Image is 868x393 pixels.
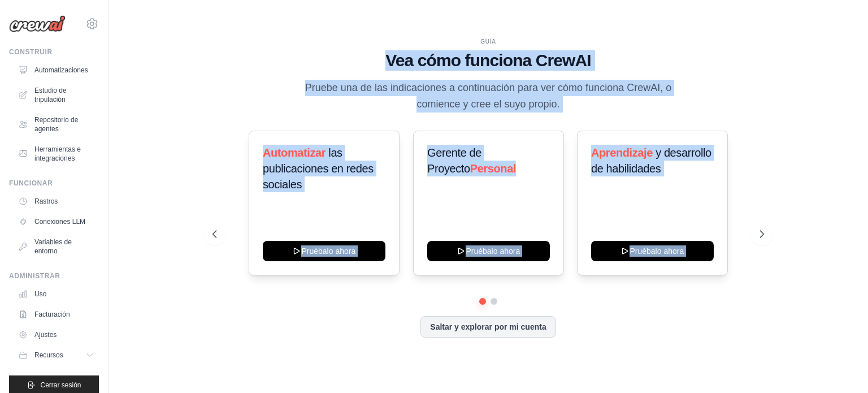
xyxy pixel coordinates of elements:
font: Variables de entorno [34,238,72,255]
font: Herramientas e integraciones [34,145,81,162]
font: Conexiones LLM [34,218,85,226]
font: Construir [9,48,53,56]
a: Estudio de tripulación [14,81,99,109]
font: Aprendizaje [591,146,653,159]
font: las publicaciones en redes sociales [263,146,374,191]
font: Uso [34,290,46,298]
font: Saltar y explorar por mi cuenta [430,322,546,331]
font: Personal [470,162,515,175]
font: Pruebe una de las indicaciones a continuación para ver cómo funciona CrewAI, o comience y cree el... [305,82,671,110]
font: Vea cómo funciona CrewAI [385,51,591,70]
a: Uso [14,285,99,303]
button: Pruébalo ahora [591,241,714,261]
font: Facturación [34,310,70,318]
a: Facturación [14,305,99,323]
a: Ajustes [14,326,99,344]
font: Rastros [34,197,58,205]
font: Pruébalo ahora [630,247,684,256]
font: Pruébalo ahora [301,247,355,256]
font: Pruébalo ahora [466,247,520,256]
button: Pruébalo ahora [427,241,550,261]
font: Administrar [9,272,60,280]
button: Saltar y explorar por mi cuenta [420,316,555,338]
font: Estudio de tripulación [34,87,67,103]
a: Conexiones LLM [14,213,99,231]
font: Cerrar sesión [40,381,81,389]
button: Pruébalo ahora [263,241,385,261]
a: Herramientas e integraciones [14,140,99,167]
font: Gerente de Proyecto [427,146,481,175]
font: Funcionar [9,179,53,187]
a: Rastros [14,192,99,210]
font: Recursos [34,351,63,359]
font: Ajustes [34,331,57,339]
img: Logo [9,15,66,32]
font: Automatizaciones [34,66,88,74]
a: Variables de entorno [14,233,99,260]
font: GUÍA [480,38,496,45]
font: Automatizar [263,146,325,159]
a: Automatizaciones [14,61,99,79]
button: Recursos [14,346,99,364]
a: Repositorio de agentes [14,111,99,138]
font: Repositorio de agentes [34,116,78,133]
